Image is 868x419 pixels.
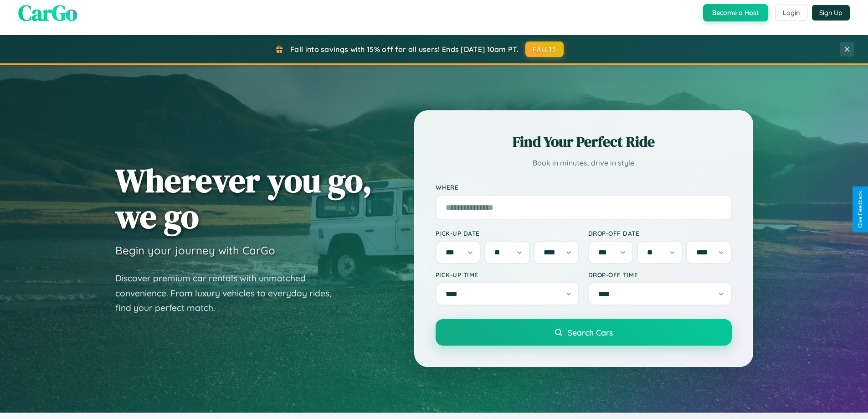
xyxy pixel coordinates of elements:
[568,327,613,337] span: Search Cars
[115,243,275,257] h3: Begin your journey with CarGo
[436,156,732,170] p: Book in minutes, drive in style
[857,191,863,228] div: Give Feedback
[588,271,732,279] label: Drop-off Time
[812,5,850,21] button: Sign Up
[115,162,372,234] h1: Wherever you go, we go
[436,271,579,279] label: Pick-up Time
[436,319,732,346] button: Search Cars
[115,271,343,316] p: Discover premium car rentals with unmatched convenience. From luxury vehicles to everyday rides, ...
[525,41,564,57] button: FALL15
[588,229,732,237] label: Drop-off Date
[436,132,732,152] h2: Find Your Perfect Ride
[436,183,732,191] label: Where
[436,229,579,237] label: Pick-up Date
[775,5,807,21] button: Login
[290,45,519,54] span: Fall into savings with 15% off for all users! Ends [DATE] 10am PT.
[703,4,768,21] button: Become a Host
